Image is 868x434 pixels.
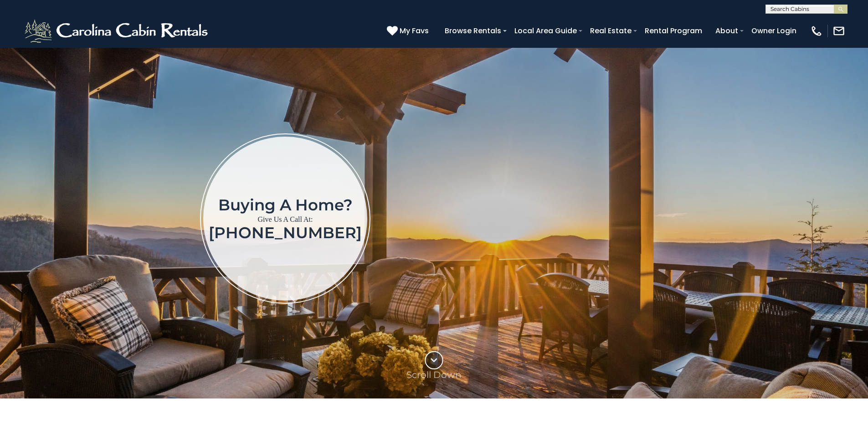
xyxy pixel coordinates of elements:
iframe: New Contact Form [517,96,815,341]
span: My Favs [400,25,429,36]
a: Real Estate [586,23,636,39]
p: Give Us A Call At: [209,213,362,226]
img: phone-regular-white.png [810,25,823,37]
a: Rental Program [640,23,707,39]
img: mail-regular-white.png [832,25,845,37]
a: Local Area Guide [510,23,581,39]
p: Scroll Down [406,369,462,380]
h1: Buying a home? [209,197,362,213]
a: Browse Rentals [440,23,506,39]
a: [PHONE_NUMBER] [209,223,362,242]
a: My Favs [387,25,431,37]
a: About [711,23,743,39]
img: White-1-2.png [23,17,212,45]
a: Owner Login [747,23,801,39]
